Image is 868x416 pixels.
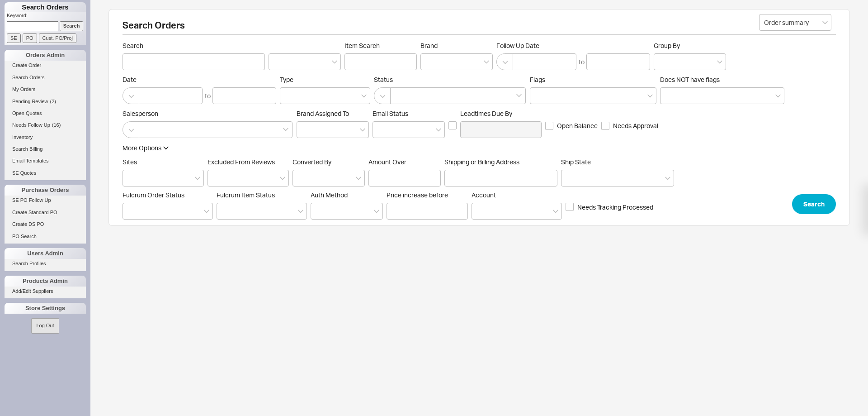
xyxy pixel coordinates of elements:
[285,91,291,101] input: Type
[460,110,542,118] span: Leadtimes Due By
[332,60,337,64] svg: open menu
[5,73,86,82] a: Search Orders
[374,76,526,84] span: Status
[557,121,598,130] span: Open Balance
[660,76,720,83] span: Does NOT have flags
[5,276,86,287] div: Products Admin
[654,42,680,49] span: Group By
[579,57,585,67] div: to
[577,203,653,212] span: Needs Tracking Processed
[31,318,59,333] button: Log Out
[5,144,86,154] a: Search Billing
[123,143,169,153] button: More Options
[123,21,836,35] h2: Search Orders
[717,60,722,64] svg: open menu
[123,158,137,166] span: Sites
[311,191,348,199] span: Auth Method
[444,170,557,186] input: Shipping or Billing Address
[759,14,831,31] input: Select...
[5,97,86,106] a: Pending Review(2)
[23,33,37,43] input: PO
[5,287,86,296] a: Add/Edit Suppliers
[444,158,557,166] span: Shipping or Billing Address
[5,61,86,70] a: Create Order
[545,122,553,130] input: Open Balance
[5,2,86,12] h1: Search Orders
[561,158,591,166] span: Ship State
[5,259,86,268] a: Search Profiles
[5,196,86,205] a: SE PO Follow Up
[50,99,56,104] span: ( 2 )
[39,33,76,43] input: Cust. PO/Proj
[5,248,86,259] div: Users Admin
[803,199,825,210] span: Search
[566,203,574,211] input: Needs Tracking Processed
[52,122,61,128] span: ( 16 )
[344,42,417,50] span: Item Search
[5,133,86,142] a: Inventory
[5,109,86,118] a: Open Quotes
[5,208,86,217] a: Create Standard PO
[530,76,545,83] span: Flags
[553,210,558,213] svg: open menu
[496,42,650,50] span: Follow Up Date
[5,220,86,229] a: Create DS PO
[373,110,408,117] span: Em ​ ail Status
[292,158,331,166] span: Converted By
[5,232,86,241] a: PO Search
[665,91,671,101] input: Does NOT have flags
[368,170,441,186] input: Amount Over
[222,206,228,216] input: Fulcrum Item Status
[123,143,161,153] div: More Options
[12,122,50,128] span: Needs Follow Up
[5,85,86,94] a: My Orders
[280,76,293,83] span: Type
[387,191,468,199] span: Price increase before
[123,76,276,84] span: Date
[60,21,84,31] input: Search
[436,128,441,132] svg: open menu
[344,53,417,70] input: Item Search
[360,128,365,132] svg: open menu
[205,91,211,100] div: to
[472,191,496,199] span: Account
[425,57,432,67] input: Brand
[613,121,658,130] span: Needs Approval
[535,91,541,101] input: Flags
[123,110,293,118] span: Salesperson
[280,177,285,180] svg: open menu
[297,110,349,117] span: Brand Assigned To
[368,158,441,166] span: Amount Over
[208,158,275,166] span: Excluded From Reviews
[5,156,86,166] a: Email Templates
[7,33,21,43] input: SE
[5,303,86,314] div: Store Settings
[123,42,265,50] span: Search
[566,173,572,183] input: Ship State
[822,21,828,24] svg: open menu
[5,168,86,178] a: SE Quotes
[5,185,86,196] div: Purchase Orders
[356,177,361,180] svg: open menu
[123,53,265,70] input: Search
[12,99,48,104] span: Pending Review
[217,191,275,199] span: Fulcrum Item Status
[5,50,86,61] div: Orders Admin
[316,206,322,216] input: Auth Method
[792,194,836,214] button: Search
[5,120,86,130] a: Needs Follow Up(16)
[7,12,86,21] p: Keyword:
[127,206,134,216] input: Fulcrum Order Status
[601,122,609,130] input: Needs Approval
[420,42,438,49] span: Brand
[123,191,184,199] span: Fulcrum Order Status
[127,173,134,183] input: Sites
